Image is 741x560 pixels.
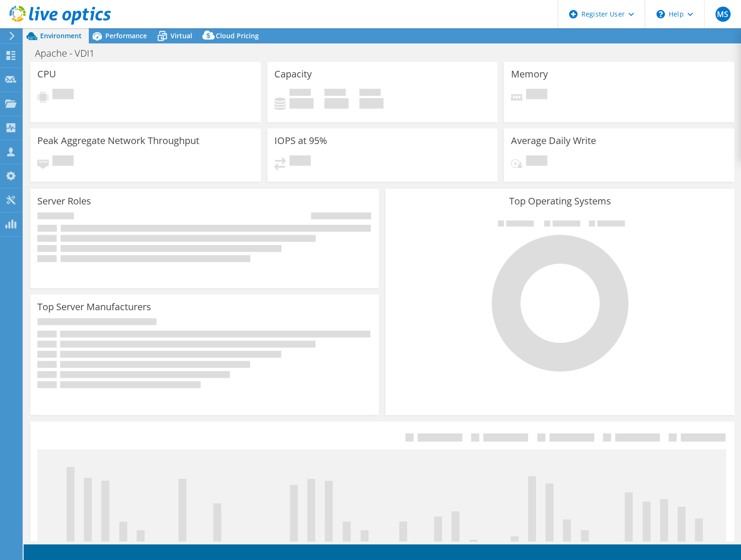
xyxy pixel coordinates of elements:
[324,89,346,98] span: Free
[37,69,56,79] h3: CPU
[274,136,327,146] h3: IOPS at 95%
[656,10,665,18] svg: \n
[324,98,349,109] h4: 0 GiB
[511,69,548,79] h3: Memory
[290,155,311,168] span: Pending
[37,302,151,312] h3: Top Server Manufacturers
[31,48,109,59] h1: Apache - VDI1
[290,98,314,109] h4: 0 GiB
[359,89,381,98] span: Total
[105,31,147,40] span: Performance
[359,98,383,109] h4: 0 GiB
[526,155,547,168] span: Pending
[170,31,192,40] span: Virtual
[392,196,727,206] h3: Top Operating Systems
[52,89,74,102] span: Pending
[216,31,259,40] span: Cloud Pricing
[715,7,731,22] span: MS
[526,89,547,102] span: Pending
[52,155,74,168] span: Pending
[37,136,199,146] h3: Peak Aggregate Network Throughput
[274,69,312,79] h3: Capacity
[37,196,91,206] h3: Server Roles
[290,89,311,98] span: Used
[511,136,596,146] h3: Average Daily Write
[40,31,82,40] span: Environment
